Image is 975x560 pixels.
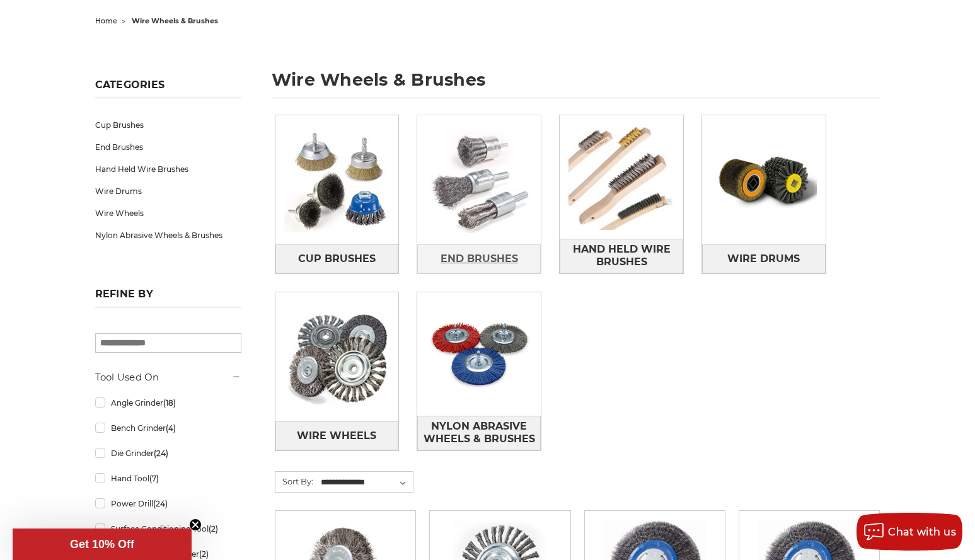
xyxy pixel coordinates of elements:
[297,425,376,447] span: Wire Wheels
[95,392,241,414] a: Angle Grinder
[95,79,241,98] h5: Categories
[275,421,399,450] a: Wire Wheels
[95,16,117,25] a: home
[857,513,962,551] button: Chat with us
[560,115,683,239] img: Hand Held Wire Brushes
[298,248,376,270] span: Cup Brushes
[132,16,218,25] span: wire wheels & brushes
[727,248,800,270] span: Wire Drums
[275,295,399,419] img: Wire Wheels
[154,449,168,458] span: (24)
[95,114,241,136] a: Cup Brushes
[95,370,241,385] h5: Tool Used On
[417,292,541,416] img: Nylon Abrasive Wheels & Brushes
[888,526,956,538] span: Chat with us
[95,224,241,246] a: Nylon Abrasive Wheels & Brushes
[441,248,518,270] span: End Brushes
[13,529,192,560] div: Get 10% OffClose teaser
[417,118,541,242] img: End Brushes
[95,180,241,202] a: Wire Drums
[319,473,413,492] select: Sort By:
[189,518,202,531] button: Close teaser
[702,244,826,273] a: Wire Drums
[199,549,209,559] span: (2)
[275,244,399,273] a: Cup Brushes
[417,244,541,273] a: End Brushes
[272,71,880,98] h1: wire wheels & brushes
[95,158,241,180] a: Hand Held Wire Brushes
[702,118,826,242] img: Wire Drums
[95,467,241,489] a: Hand Tool
[417,416,541,450] a: Nylon Abrasive Wheels & Brushes
[560,239,683,273] span: Hand Held Wire Brushes
[275,118,399,242] img: Cup Brushes
[209,524,218,534] span: (2)
[70,538,134,551] span: Get 10% Off
[153,499,168,508] span: (24)
[95,417,241,439] a: Bench Grinder
[149,474,159,483] span: (7)
[95,493,241,515] a: Power Drill
[95,518,241,540] a: Surface Conditioning Tool
[163,398,176,408] span: (18)
[418,416,540,450] span: Nylon Abrasive Wheels & Brushes
[560,239,683,273] a: Hand Held Wire Brushes
[95,288,241,307] h5: Refine by
[95,202,241,224] a: Wire Wheels
[275,472,313,491] label: Sort By:
[95,136,241,158] a: End Brushes
[166,423,176,433] span: (4)
[95,442,241,464] a: Die Grinder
